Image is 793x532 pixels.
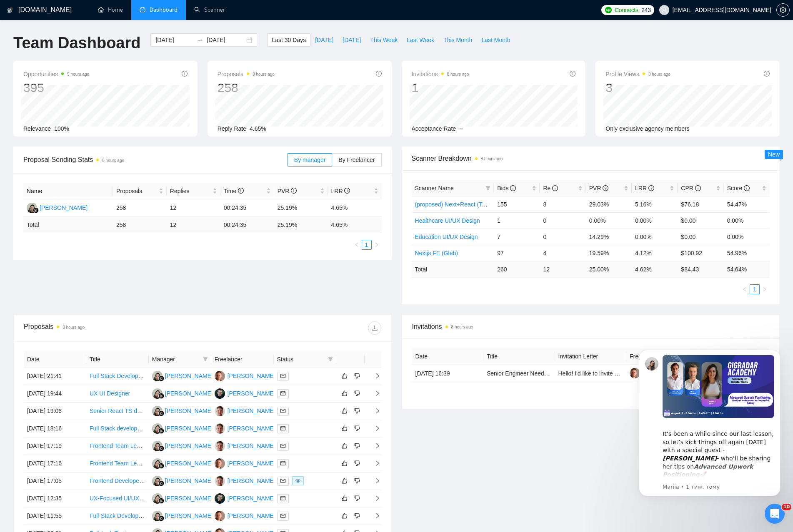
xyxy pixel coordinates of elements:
div: [PERSON_NAME] [165,459,213,468]
span: Invitations [412,321,770,332]
span: By manager [294,157,325,163]
span: Status [277,355,325,364]
img: R [152,371,163,381]
a: Education UI/UX Design [415,234,478,240]
span: info-circle [291,188,297,194]
img: R [152,476,163,486]
td: 258 [113,217,167,233]
div: 258 [218,80,275,96]
span: [DATE] [315,35,333,45]
img: R [152,458,163,469]
a: UX-Focused UI/UX Designer for AI Study Abroad Web App (Figma Prototype) [90,495,290,502]
span: mail [280,513,285,518]
time: 8 hours ago [253,72,275,77]
span: info-circle [648,185,654,191]
td: 14.29% [586,229,632,245]
th: Name [23,183,113,199]
a: Nextjs FE (Gleb) [415,250,458,256]
a: Full Stack Developer Wanted for Ongoing SaaS Debugging, Security, and Scaling Work [90,373,315,379]
td: 4 [540,245,585,261]
a: Full Stack developer - React.js, Node.js [90,425,192,432]
th: Date [412,348,484,365]
span: 10 [782,504,791,510]
button: dislike [352,493,362,503]
button: [DATE] [310,33,338,47]
span: filter [485,186,490,191]
img: TZ [215,406,225,416]
span: mail [280,391,285,396]
span: dislike [354,512,360,519]
a: 1 [750,285,759,294]
button: Last Month [477,33,515,47]
a: (proposed) Next+React (Taras) [415,201,495,208]
td: 4.12% [632,245,678,261]
span: Re [543,185,558,191]
a: searchScanner [194,6,225,13]
button: right [760,284,770,294]
th: Freelancer [211,351,274,368]
span: like [342,443,348,449]
span: Bids [497,185,516,191]
a: R[PERSON_NAME] [152,390,213,396]
td: Total [23,217,113,233]
li: 1 [362,240,372,250]
th: Invitation Letter [555,348,627,365]
span: setting [777,7,789,13]
a: R[PERSON_NAME] [152,495,213,501]
a: TZ[PERSON_NAME] [215,425,275,431]
td: 19.59% [586,245,632,261]
span: left [354,242,359,247]
span: info-circle [552,185,558,191]
td: 25.19 % [274,217,328,233]
td: 0.00% [632,229,678,245]
td: $100.92 [678,245,723,261]
td: 260 [494,261,540,277]
span: Opportunities [23,69,89,79]
img: R [152,511,163,521]
button: dislike [352,476,362,486]
img: TZ [215,476,225,486]
button: dislike [352,388,362,398]
span: info-circle [510,185,516,191]
img: gigradar-bm.png [158,463,164,469]
a: Frontend Team Lead: React 18+ & Next.js 13+ for High-Performance Crypto Trading UI [90,443,315,449]
span: Connects: [615,5,640,15]
span: Profile Views [605,69,670,79]
a: Frontend Developer (Only [GEOGRAPHIC_DATA] / [GEOGRAPHIC_DATA]) [90,477,287,484]
p: Message from Mariia, sent 1 тиж. тому [36,146,148,154]
span: New [768,151,780,158]
td: 54.64 % [724,261,770,277]
span: like [342,425,348,432]
span: LRR [331,188,350,194]
span: Only exclusive agency members [605,125,690,132]
button: setting [776,3,790,17]
span: Score [727,185,750,191]
a: R[PERSON_NAME] [152,477,213,484]
span: Invitations [412,69,469,79]
span: like [342,373,348,379]
img: Profile image for Mariia [19,20,32,33]
td: 4.65% [328,199,382,217]
td: $ 84.43 [678,261,723,277]
td: 00:24:35 [220,199,274,217]
span: [DATE] [343,35,361,45]
span: filter [328,357,333,362]
span: Reply Rate [218,125,246,132]
span: This Month [443,35,472,45]
td: 97 [494,245,540,261]
span: to [197,37,203,43]
a: R[PERSON_NAME] [27,204,88,211]
div: [PERSON_NAME] [228,424,275,433]
span: 243 [641,5,650,15]
span: Acceptance Rate [412,125,456,132]
time: 8 hours ago [481,157,503,161]
span: Scanner Name [415,185,454,191]
td: 12 [540,261,585,277]
a: 1 [362,240,371,249]
div: [PERSON_NAME] [228,441,275,450]
li: Next Page [372,240,382,250]
iframe: Intercom notifications повідомлення [626,337,793,510]
span: dislike [354,495,360,502]
span: mail [280,461,285,466]
span: Last Week [407,35,434,45]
